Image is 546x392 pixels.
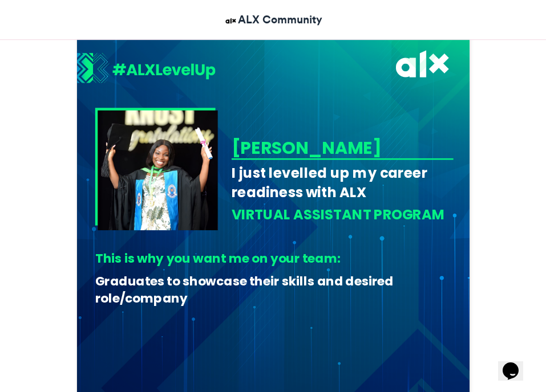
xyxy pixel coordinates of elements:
[224,14,238,28] img: ALX Community
[224,11,322,28] a: ALX Community
[498,346,535,381] iframe: chat widget
[95,250,445,267] div: This is why you want me on your team:
[231,136,450,160] div: [PERSON_NAME]
[231,164,453,202] div: I just levelled up my career readiness with ALX
[231,205,453,224] div: VIRTUAL ASSISTANT PROGRAM
[98,110,218,230] img: 1756900529.081-b2dcae4267c1926e4edbba7f5065fdc4d8f11412.png
[77,52,216,85] img: 1721821317.056-e66095c2f9b7be57613cf5c749b4708f54720bc2.png
[95,272,445,307] div: Graduates to showcase their skills and desired role/company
